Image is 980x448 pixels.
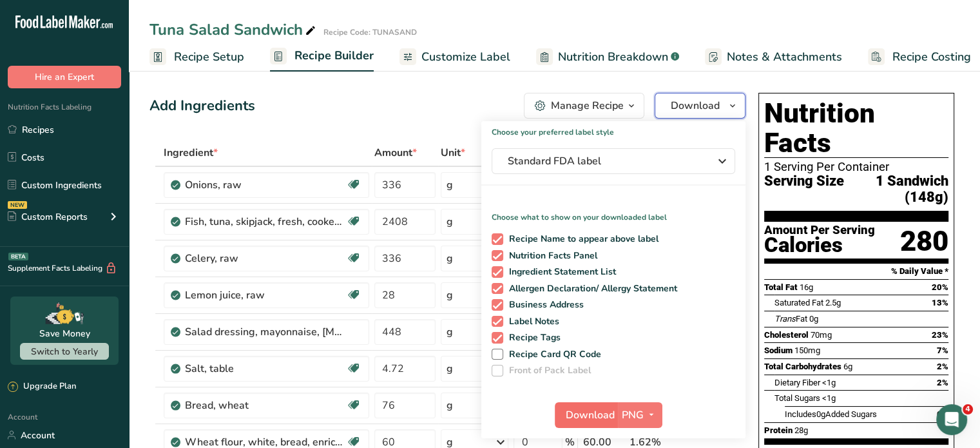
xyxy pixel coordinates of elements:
span: Download [566,407,615,423]
section: % Daily Value * [764,264,948,279]
span: Download [671,98,720,113]
span: Recipe Builder [294,47,374,64]
button: PNG [618,402,662,428]
div: NEW [8,201,27,209]
div: Tuna Salad Sandwich [149,18,318,41]
span: PNG [622,407,644,423]
div: 1 Serving Per Container [764,161,948,173]
div: g [447,324,453,340]
span: Saturated Fat [774,298,823,307]
button: Standard FDA label [492,148,735,174]
span: Recipe Tags [503,332,561,344]
span: Unit [441,145,465,161]
div: g [447,287,453,303]
span: Nutrition Breakdown [558,48,668,66]
div: Calories [764,236,875,255]
span: Total Fat [764,282,798,292]
span: 70mg [811,330,832,340]
div: Manage Recipe [551,98,624,113]
div: Add Ingredients [149,95,255,117]
div: Save Money [39,327,90,340]
div: Bread, wheat [185,398,346,413]
button: Hire an Expert [8,66,121,88]
div: Fish, tuna, skipjack, fresh, cooked, dry heat [185,214,346,229]
span: Cholesterol [764,330,809,340]
span: Standard FDA label [508,153,701,169]
button: Switch to Yearly [20,343,109,360]
h1: Choose your preferred label style [481,121,745,138]
span: <1g [822,378,836,387]
a: Customize Label [399,43,510,72]
a: Notes & Attachments [705,43,842,72]
span: Customize Label [421,48,510,66]
span: Fat [774,314,807,324]
div: Lemon juice, raw [185,287,346,303]
span: Sodium [764,346,793,355]
span: 16g [800,282,813,292]
span: 6g [843,362,852,371]
div: 280 [900,224,948,258]
button: Manage Recipe [524,93,644,119]
div: Salad dressing, mayonnaise, [MEDICAL_DATA], without salt [185,324,346,340]
span: 13% [932,298,948,307]
div: g [447,361,453,376]
span: Ingredient [164,145,218,161]
span: Ingredient Statement List [503,266,617,278]
a: Recipe Builder [270,41,374,72]
span: Protein [764,425,793,435]
span: 7% [937,346,948,355]
span: 150mg [794,346,820,355]
a: Nutrition Breakdown [536,43,679,72]
div: Custom Reports [8,210,88,224]
p: Choose what to show on your downloaded label [481,201,745,223]
span: 1 Sandwich (148g) [844,173,948,205]
div: g [447,251,453,266]
span: Total Sugars [774,393,820,403]
h1: Nutrition Facts [764,99,948,158]
iframe: Intercom live chat [936,404,967,435]
span: 2% [937,378,948,387]
span: 0g [809,314,818,324]
span: Notes & Attachments [727,48,842,66]
span: 2.5g [825,298,841,307]
span: Allergen Declaration/ Allergy Statement [503,283,678,295]
span: 0g [816,409,825,419]
span: Recipe Setup [174,48,244,66]
span: Includes Added Sugars [785,409,877,419]
span: Recipe Name to appear above label [503,233,659,245]
a: Recipe Setup [149,43,244,72]
span: Business Address [503,299,584,311]
button: Download [655,93,745,119]
button: Download [555,402,618,428]
span: 2% [937,362,948,371]
div: BETA [8,253,28,260]
a: Recipe Costing [868,43,971,72]
div: Celery, raw [185,251,346,266]
span: Dietary Fiber [774,378,820,387]
span: <1g [822,393,836,403]
span: Total Carbohydrates [764,362,841,371]
i: Trans [774,314,796,324]
div: Onions, raw [185,177,346,193]
span: Front of Pack Label [503,365,591,376]
div: Upgrade Plan [8,380,76,393]
span: Amount [374,145,417,161]
div: Salt, table [185,361,346,376]
span: 4 [963,404,973,414]
div: Amount Per Serving [764,224,875,237]
div: g [447,177,453,193]
span: Nutrition Facts Panel [503,250,598,262]
span: 20% [932,282,948,292]
div: g [447,214,453,229]
span: 23% [932,330,948,340]
div: g [447,398,453,413]
span: Recipe Costing [892,48,971,66]
span: Recipe Card QR Code [503,349,602,360]
span: Switch to Yearly [31,346,98,358]
span: Serving Size [764,173,844,205]
span: 28g [794,425,808,435]
div: Recipe Code: TUNASAND [323,26,417,38]
span: Label Notes [503,316,560,327]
